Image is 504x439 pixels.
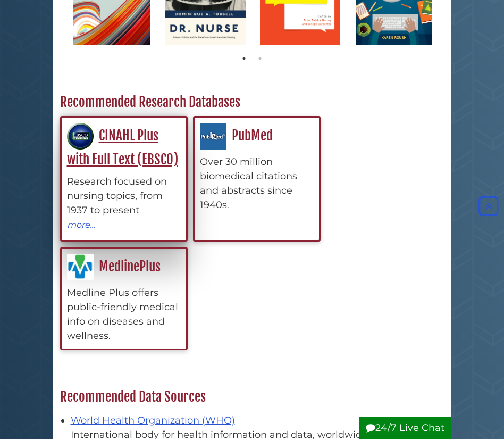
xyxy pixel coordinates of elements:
[200,155,314,212] div: Over 30 million biomedical citations and abstracts since 1940s.
[200,127,273,144] a: PubMed
[255,53,265,64] button: 2 of 2
[55,388,450,405] h2: Recommended Data Sources
[239,53,249,64] button: 1 of 2
[67,286,181,343] div: Medline Plus offers public-friendly medical info on diseases and wellness.
[67,218,96,231] button: more...
[55,94,450,111] h2: Recommended Research Databases
[67,175,181,218] div: Research focused on nursing topics, from 1937 to present
[67,258,161,275] a: MedlinePlus
[71,415,235,426] a: World Health Organization (WHO)
[476,200,501,212] a: Back to Top
[67,127,178,168] a: CINAHL Plus with Full Text (EBSCO)
[359,417,451,439] button: 24/7 Live Chat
